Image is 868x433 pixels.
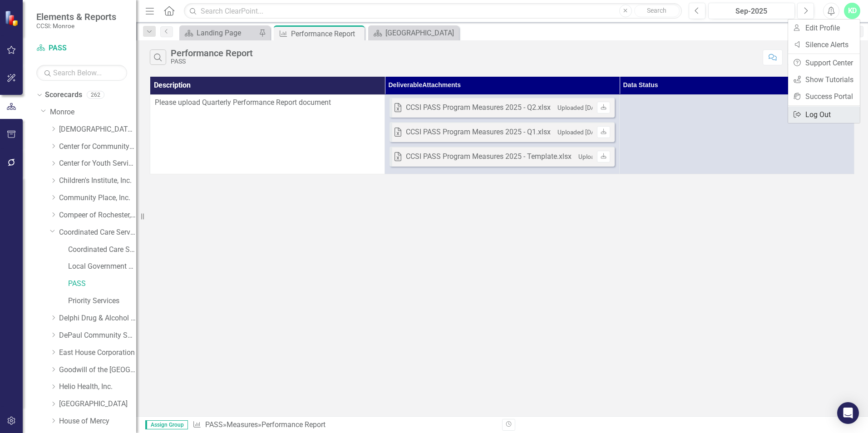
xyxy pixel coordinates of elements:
[385,94,620,174] td: Double-Click to Edit
[59,158,136,169] a: Center for Youth Services, Inc.
[557,128,628,136] small: Uploaded [DATE] 1:30 PM
[59,330,136,341] a: DePaul Community Services, lnc.
[59,313,136,324] a: Delphi Drug & Alcohol Council
[59,142,136,152] a: Center for Community Alternatives
[171,58,253,65] div: PASS
[59,193,136,203] a: Community Place, Inc.
[68,245,136,255] a: Coordinated Care Services Inc. (MCOMH Internal)
[788,54,860,71] a: Support Center
[68,261,136,272] a: Local Government Unit (LGU)
[788,88,860,105] a: Success Portal
[36,22,116,30] small: CCSI: Monroe
[844,3,860,19] button: KD
[50,107,136,118] a: Monroe
[68,296,136,306] a: Priority Services
[150,94,385,174] td: Double-Click to Edit
[59,365,136,375] a: Goodwill of the [GEOGRAPHIC_DATA]
[578,153,649,160] small: Uploaded [DATE] 9:47 AM
[385,27,457,39] div: [GEOGRAPHIC_DATA]
[145,420,188,429] span: Assign Group
[59,399,136,409] a: [GEOGRAPHIC_DATA]
[557,104,628,111] small: Uploaded [DATE] 9:50 AM
[5,10,21,26] img: ClearPoint Strategy
[788,71,860,88] a: Show Tutorials
[87,91,104,99] div: 262
[59,348,136,358] a: East House Corporation
[708,3,795,19] button: Sep-2025
[406,103,551,113] div: CCSI PASS Program Measures 2025 - Q2.xlsx
[36,65,127,81] input: Search Below...
[36,43,127,54] a: PASS
[36,11,116,22] span: Elements & Reports
[59,382,136,392] a: Helio Health, Inc.
[406,152,572,162] div: CCSI PASS Program Measures 2025 - Template.xlsx
[837,402,859,424] div: Open Intercom Messenger
[406,127,551,138] div: CCSI PASS Program Measures 2025 - Q1.xlsx
[68,279,136,289] a: PASS
[788,36,860,53] a: Silence Alerts
[291,28,362,39] div: Performance Report
[171,48,253,58] div: Performance Report
[620,94,854,174] td: Double-Click to Edit
[155,98,331,107] span: Please upload Quarterly Performance Report document
[59,416,136,427] a: House of Mercy
[370,27,457,39] a: [GEOGRAPHIC_DATA]
[45,90,82,100] a: Scorecards
[647,7,666,14] span: Search
[192,420,495,430] div: » »
[182,27,256,39] a: Landing Page
[634,5,680,17] button: Search
[711,6,792,17] div: Sep-2025
[59,227,136,238] a: Coordinated Care Services Inc.
[59,210,136,221] a: Compeer of Rochester, Inc.
[227,420,258,429] a: Measures
[788,20,860,36] a: Edit Profile
[184,3,682,19] input: Search ClearPoint...
[59,176,136,186] a: Children's Institute, Inc.
[205,420,223,429] a: PASS
[59,124,136,135] a: [DEMOGRAPHIC_DATA] Charities Family & Community Services
[197,27,256,39] div: Landing Page
[261,420,325,429] div: Performance Report
[788,106,860,123] a: Log Out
